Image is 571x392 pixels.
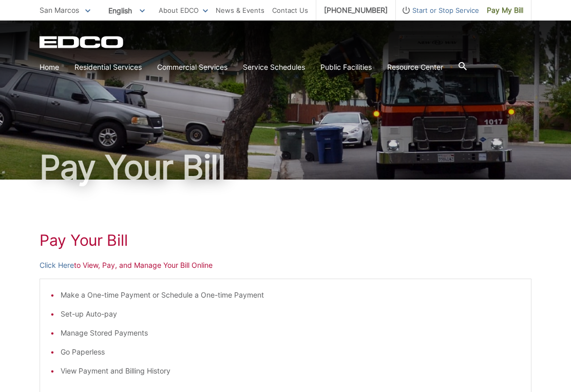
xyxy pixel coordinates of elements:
[159,5,208,16] a: About EDCO
[61,365,521,377] li: View Payment and Billing History
[40,62,59,73] a: Home
[40,260,74,271] a: Click Here
[243,62,305,73] a: Service Schedules
[40,231,531,249] h1: Pay Your Bill
[40,151,531,184] h1: Pay Your Bill
[40,36,125,48] a: EDCD logo. Return to the homepage.
[272,5,308,16] a: Contact Us
[216,5,264,16] a: News & Events
[74,62,142,73] a: Residential Services
[487,5,523,16] span: Pay My Bill
[61,308,521,320] li: Set-up Auto-pay
[61,327,521,339] li: Manage Stored Payments
[157,62,227,73] a: Commercial Services
[61,346,521,358] li: Go Paperless
[61,289,521,301] li: Make a One-time Payment or Schedule a One-time Payment
[40,6,79,14] span: San Marcos
[40,260,531,271] p: to View, Pay, and Manage Your Bill Online
[320,62,372,73] a: Public Facilities
[101,2,153,19] span: English
[387,62,443,73] a: Resource Center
